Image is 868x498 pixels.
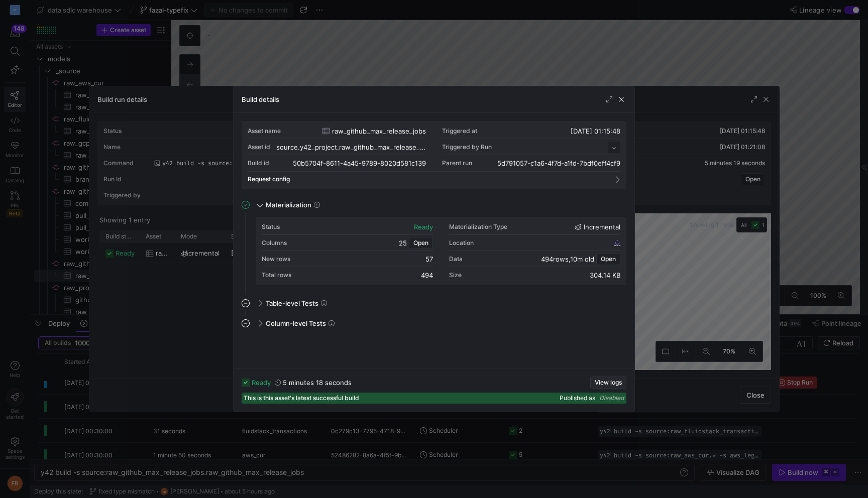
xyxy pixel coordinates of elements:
span: raw_github_max_release_jobs [332,127,426,135]
div: 57 [425,255,433,263]
div: 50b5704f-8611-4a45-9789-8020d581c139 [293,159,426,167]
div: Location [449,239,474,246]
span: 25 [399,239,407,247]
h3: Build details [242,95,279,103]
div: Size [449,272,462,279]
div: Status [262,223,280,230]
mat-expansion-panel-header: Table-level Tests [242,295,626,311]
mat-panel-title: Request config [248,176,608,183]
span: Table-level Tests [266,299,318,307]
span: Published as [560,395,595,402]
mat-expansion-panel-header: Column-level Tests [242,315,626,331]
span: Open [413,239,428,246]
span: Materialization [266,201,311,209]
span: 494 rows [541,255,569,263]
div: Triggered by Run [442,144,492,151]
div: Triggered at [442,128,477,135]
div: Asset name [248,128,281,135]
div: Asset id [248,144,270,151]
div: New rows [262,256,290,263]
span: View logs [595,379,622,386]
div: , [541,255,594,263]
span: Column-level Tests [266,319,326,327]
y42-duration: 5 minutes 18 seconds [283,379,352,387]
span: This is this asset's latest successful build [244,395,359,402]
span: Parent run [442,160,472,167]
span: 10m old [570,255,594,263]
div: 494 [421,271,433,279]
button: Open [409,237,433,249]
span: [DATE] 01:15:48 [571,127,620,135]
button: Open [596,253,620,265]
mat-expansion-panel-header: Request config [248,172,620,187]
div: Materialization Type [449,223,507,230]
div: Data [449,256,463,263]
div: Build id [248,160,269,167]
div: Total rows [262,272,291,279]
span: Open [601,256,616,263]
mat-expansion-panel-header: Materialization [242,197,626,213]
span: incremental [584,223,620,231]
button: View logs [590,377,626,389]
span: ready [252,379,271,387]
div: source.y42_project.raw_github_max_release_jobs.raw_github_max_release_jobs [276,143,426,151]
div: 304.14 KB [590,271,620,279]
span: Disabled [599,394,624,402]
div: Columns [262,239,287,246]
div: 5d791057-c1a6-4f7d-a1fd-7bdf0eff4cf9 [497,159,620,167]
div: ready [414,223,433,231]
div: Materialization [242,217,626,295]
